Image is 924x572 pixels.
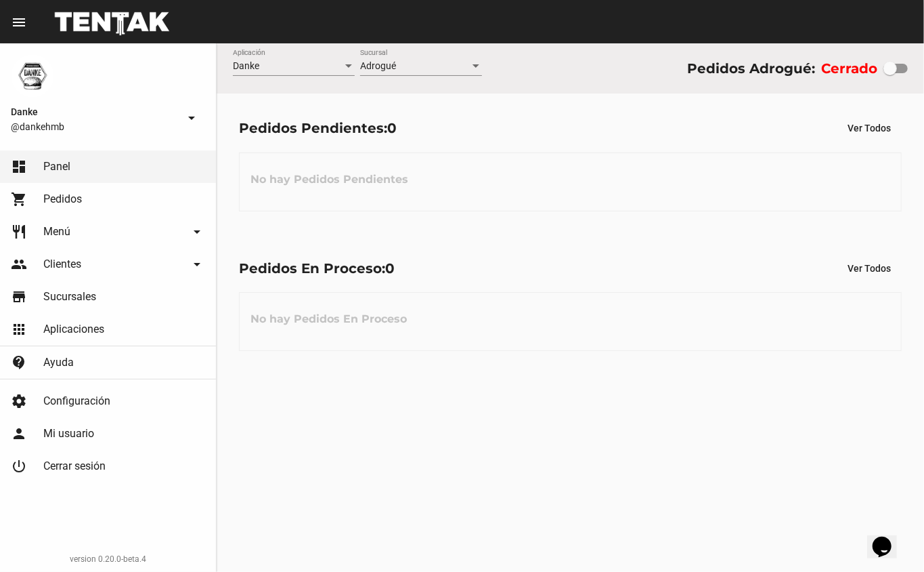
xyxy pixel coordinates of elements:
mat-icon: power_settings_new [11,458,27,474]
span: 0 [385,260,395,277]
span: @dankehmb [11,120,178,134]
mat-icon: dashboard [11,159,27,175]
mat-icon: store [11,289,27,305]
h3: No hay Pedidos En Proceso [240,299,418,340]
span: Ver Todos [848,263,891,274]
span: Danke [233,60,259,71]
span: Ayuda [43,356,74,369]
mat-icon: restaurant [11,224,27,240]
span: Aplicaciones [43,323,104,336]
mat-icon: people [11,256,27,272]
mat-icon: arrow_drop_down [189,224,205,240]
span: Pedidos [43,192,82,206]
span: Panel [43,160,70,173]
span: Sucursales [43,290,96,304]
mat-icon: arrow_drop_down [189,256,205,272]
button: Ver Todos [837,116,902,140]
mat-icon: settings [11,393,27,409]
span: Menú [43,225,70,239]
mat-icon: person [11,426,27,442]
div: Pedidos En Proceso: [239,258,395,279]
div: Pedidos Pendientes: [239,117,397,139]
mat-icon: apps [11,321,27,338]
iframe: chat widget [867,518,910,558]
mat-icon: arrow_drop_down [183,110,200,126]
span: Cerrar sesión [43,459,106,473]
img: 1d4517d0-56da-456b-81f5-6111ccf01445.png [11,54,54,98]
span: Clientes [43,258,81,271]
div: Pedidos Adrogué: [687,58,815,79]
mat-icon: shopping_cart [11,191,27,207]
div: version 0.20.0-beta.4 [11,552,205,566]
mat-icon: menu [11,14,27,30]
span: 0 [387,120,397,136]
span: Configuración [43,394,110,408]
button: Ver Todos [837,256,902,281]
h3: No hay Pedidos Pendientes [240,159,419,200]
span: Danke [11,104,178,120]
label: Cerrado [821,58,877,79]
mat-icon: contact_support [11,354,27,371]
span: Adrogué [360,60,396,71]
span: Mi usuario [43,427,94,441]
span: Ver Todos [848,123,891,134]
